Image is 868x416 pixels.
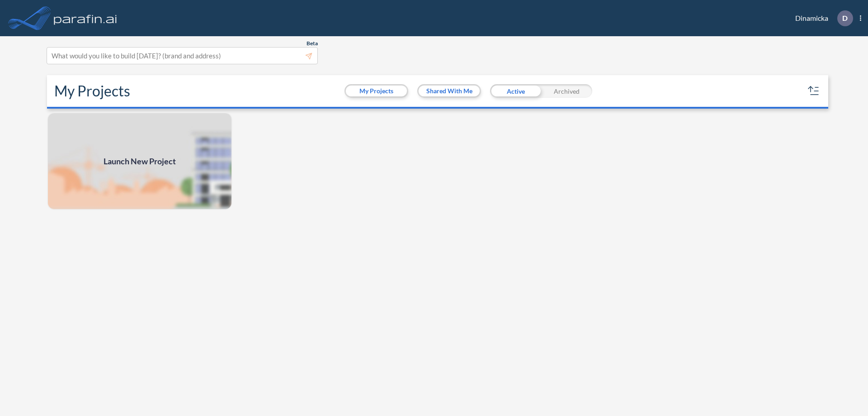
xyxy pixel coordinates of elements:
[419,86,480,96] button: Shared With Me
[54,82,130,100] h2: My Projects
[782,10,861,26] div: Dinamicka
[47,112,232,210] a: Launch New Project
[842,14,848,22] p: D
[104,155,176,167] span: Launch New Project
[52,9,119,27] img: logo
[346,86,407,96] button: My Projects
[490,84,541,98] div: Active
[47,112,232,210] img: add
[807,84,821,98] button: sort
[307,40,318,47] span: Beta
[541,84,592,98] div: Archived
